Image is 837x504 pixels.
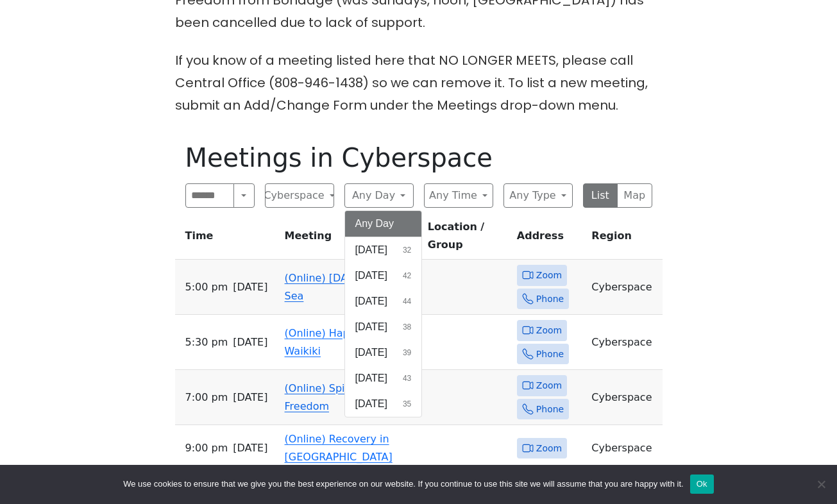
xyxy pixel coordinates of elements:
[503,183,573,208] button: Any Type
[185,183,235,208] input: Search
[586,315,662,370] td: Cyberspace
[185,278,228,296] span: 5:00 PM
[536,323,562,339] span: Zoom
[345,314,422,340] button: [DATE]38 results
[536,401,564,417] span: Phone
[285,433,393,463] a: (Online) Recovery in [GEOGRAPHIC_DATA]
[690,475,714,494] button: Ok
[280,218,423,260] th: Meeting
[536,267,562,283] span: Zoom
[423,218,512,260] th: Location / Group
[285,272,400,302] a: (Online) [DATE] by the Sea
[403,373,411,384] span: 43 results
[403,244,411,256] span: 32 results
[586,218,662,260] th: Region
[345,391,422,417] button: [DATE]35 results
[345,365,422,391] button: [DATE]43 results
[536,346,564,362] span: Phone
[344,210,423,417] div: Any Day
[345,211,422,237] button: Any Day
[285,327,390,357] a: (Online) Happy Hour Waikiki
[233,333,267,351] span: [DATE]
[175,49,663,117] p: If you know of a meeting listed here that NO LONGER MEETS, please call Central Office (808-946-14...
[233,183,254,208] button: Search
[512,218,587,260] th: Address
[123,478,683,491] span: We use cookies to ensure that we give you the best experience on our website. If you continue to ...
[285,382,371,412] a: (Online) Spirit Of Freedom
[355,294,387,309] span: [DATE]
[403,321,411,333] span: 38 results
[355,268,387,283] span: [DATE]
[233,389,267,407] span: [DATE]
[185,439,228,457] span: 9:00 PM
[403,398,411,410] span: 35 results
[815,478,827,491] span: No
[403,296,411,307] span: 44 results
[586,260,662,315] td: Cyberspace
[185,389,228,407] span: 7:00 PM
[185,333,228,351] span: 5:30 PM
[586,370,662,425] td: Cyberspace
[583,183,618,208] button: List
[344,183,414,208] button: Any Day
[586,425,662,472] td: Cyberspace
[617,183,652,208] button: Map
[175,218,280,260] th: Time
[345,289,422,314] button: [DATE]44 results
[403,270,411,281] span: 42 results
[233,278,267,296] span: [DATE]
[536,441,562,457] span: Zoom
[345,263,422,289] button: [DATE]42 results
[345,237,422,263] button: [DATE]32 results
[355,319,387,335] span: [DATE]
[265,183,334,208] button: Cyberspace
[536,291,564,307] span: Phone
[355,345,387,360] span: [DATE]
[233,439,267,457] span: [DATE]
[345,340,422,365] button: [DATE]39 results
[355,396,387,412] span: [DATE]
[355,371,387,386] span: [DATE]
[185,142,652,173] h1: Meetings in Cyberspace
[355,242,387,258] span: [DATE]
[424,183,493,208] button: Any Time
[403,347,411,358] span: 39 results
[536,378,562,394] span: Zoom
